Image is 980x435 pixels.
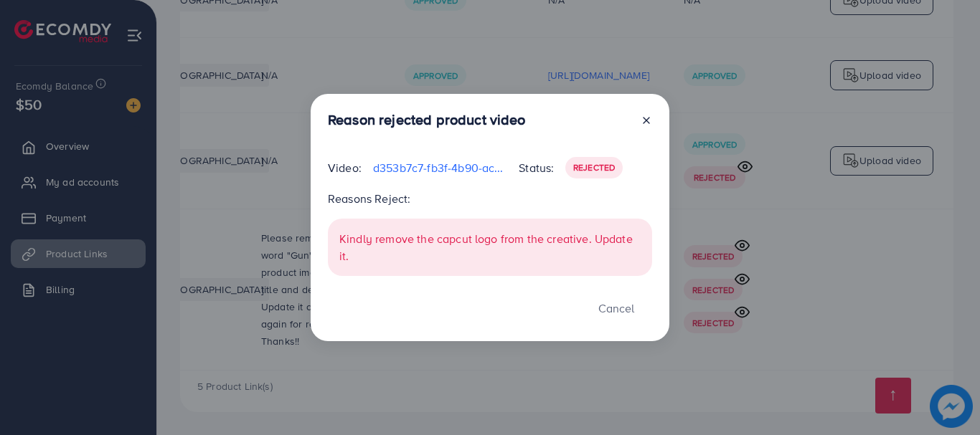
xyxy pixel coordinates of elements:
[339,230,641,264] p: Kindly remove the capcut logo from the creative. Update it.
[328,159,362,176] p: Video:
[519,159,554,176] p: Status:
[580,293,652,324] button: Cancel
[373,159,507,176] p: d353b7c7-fb3f-4b90-ac3d-62559f2e7b25-1757708911244.mp4
[328,111,526,128] h3: Reason rejected product video
[573,161,615,173] span: Rejected
[328,190,652,207] p: Reasons Reject:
